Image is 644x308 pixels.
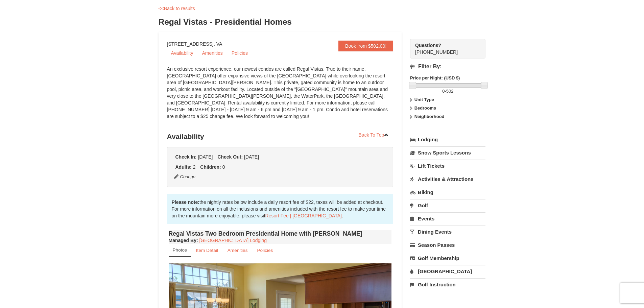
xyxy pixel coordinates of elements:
[410,134,485,146] a: Lodging
[410,252,485,264] a: Golf Membership
[265,213,342,218] a: Resort Fee | [GEOGRAPHIC_DATA]
[167,194,393,224] div: the nightly rates below include a daily resort fee of $22, taxes will be added at checkout. For m...
[198,154,213,160] span: [DATE]
[410,160,485,172] a: Lift Tickets
[410,199,485,212] a: Golf
[174,173,196,181] button: Change
[169,230,392,237] h4: Regal Vistas Two Bedroom Presidential Home with [PERSON_NAME]
[175,154,197,160] strong: Check In:
[410,186,485,198] a: Biking
[410,173,485,185] a: Activities & Attractions
[228,248,248,253] small: Amenities
[442,89,445,94] span: 0
[410,146,485,159] a: Snow Sports Lessons
[410,226,485,238] a: Dining Events
[414,105,436,111] strong: Bedrooms
[169,238,196,243] span: Managed By
[200,164,221,170] strong: Children:
[159,6,195,11] a: <<Back to results
[414,97,434,102] strong: Unit Type
[217,154,243,160] strong: Check Out:
[222,164,225,170] span: 0
[410,265,485,278] a: [GEOGRAPHIC_DATA]
[338,41,393,51] a: Book from $502.00!
[198,48,226,58] a: Amenities
[410,88,485,95] label: -
[410,64,485,70] h4: Filter By:
[172,199,199,205] strong: Please note:
[159,15,486,29] h3: Regal Vistas - Presidential Homes
[414,114,445,119] strong: Neighborhood
[196,248,218,253] small: Item Detail
[253,244,277,257] a: Policies
[410,212,485,225] a: Events
[167,48,197,58] a: Availability
[257,248,273,253] small: Policies
[173,247,187,253] small: Photos
[410,278,485,291] a: Golf Instruction
[167,130,393,143] h3: Availability
[244,154,259,160] span: [DATE]
[410,75,460,80] strong: Price per Night: (USD $)
[192,244,222,257] a: Item Detail
[228,48,252,58] a: Policies
[410,239,485,251] a: Season Passes
[446,89,454,94] span: 502
[169,238,198,243] strong: :
[415,43,441,48] strong: Questions?
[199,238,267,243] a: [GEOGRAPHIC_DATA] Lodging
[193,164,196,170] span: 2
[223,244,252,257] a: Amenities
[354,130,393,140] a: Back To Top
[175,164,192,170] strong: Adults:
[415,42,473,55] span: [PHONE_NUMBER]
[169,244,191,257] a: Photos
[167,66,393,126] div: An exclusive resort experience, our newest condos are called Regal Vistas. True to their name, [G...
